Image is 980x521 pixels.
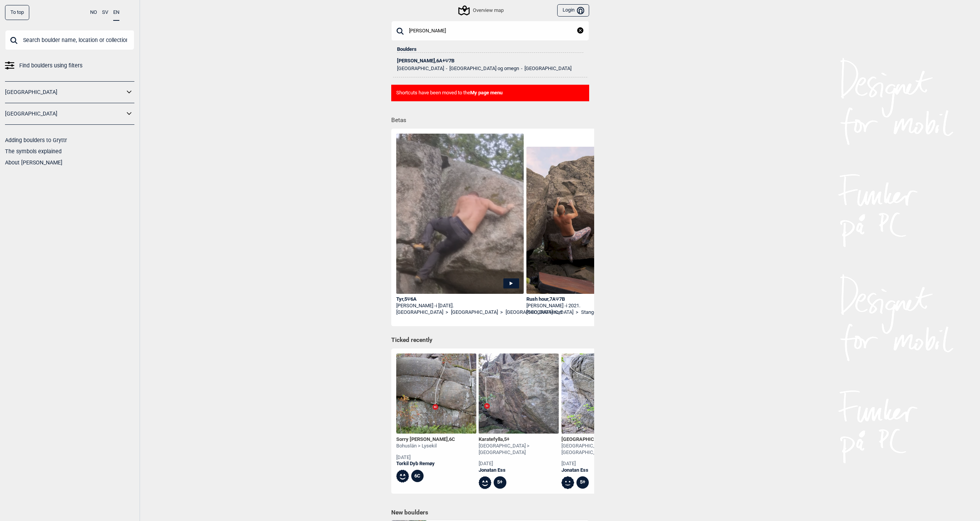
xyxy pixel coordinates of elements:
[411,470,424,482] div: 6C
[396,353,476,434] img: Sorry Stig
[396,436,455,443] div: Sorry [PERSON_NAME] ,
[479,436,559,443] div: Karatefylla ,
[500,309,503,316] span: >
[391,111,594,125] h1: Betas
[397,58,583,64] div: [PERSON_NAME] , 6A+ 7B
[391,509,589,516] h1: New boulders
[556,296,559,302] span: Ψ
[396,134,524,314] img: Adam pa Odins nasa till Tyr
[526,296,654,303] div: Rush hour , 7A 7B
[5,5,29,20] div: To top
[561,443,642,456] div: [GEOGRAPHIC_DATA] > [GEOGRAPHIC_DATA]
[445,58,449,64] span: Ψ
[113,5,119,21] button: EN
[5,159,62,166] a: About [PERSON_NAME]
[470,90,503,95] b: My page menu
[561,436,642,443] div: [GEOGRAPHIC_DATA] ,
[581,309,596,316] a: Stange
[479,467,559,474] a: Jonatan Ess
[526,303,654,309] div: [PERSON_NAME] -
[494,476,506,489] div: 5+
[396,454,455,461] div: [DATE]
[557,4,589,17] button: Login
[479,443,559,456] div: [GEOGRAPHIC_DATA] > [GEOGRAPHIC_DATA]
[526,147,654,294] img: Dennis pa Rush hour
[566,303,580,308] span: i 2021.
[5,148,62,154] a: The symbols explained
[576,309,578,316] span: >
[504,436,509,442] span: 5+
[519,66,571,71] li: [GEOGRAPHIC_DATA]
[396,309,443,316] a: [GEOGRAPHIC_DATA]
[397,41,583,53] div: Boulders
[561,353,642,434] img: Crimp boulevard
[397,66,444,71] li: [GEOGRAPHIC_DATA]
[479,353,559,434] img: Karatefylla
[396,443,455,449] div: Bohuslän > Lysekil
[90,5,97,20] button: NO
[451,309,498,316] a: [GEOGRAPHIC_DATA]
[391,336,589,345] h1: Ticked recently
[407,296,410,302] span: Ψ
[561,467,642,474] a: Jonatan Ess
[5,108,124,119] a: [GEOGRAPHIC_DATA]
[5,60,134,71] a: Find boulders using filters
[391,85,589,101] div: Shortcuts have been moved to the
[5,87,124,98] a: [GEOGRAPHIC_DATA]
[19,60,82,71] span: Find boulders using filters
[506,309,562,316] a: [GEOGRAPHIC_DATA] norr
[459,6,503,15] div: Overview map
[396,296,524,303] div: Tyr , 5 6A
[396,461,455,467] a: Torkil Dyb Remøy
[446,309,448,316] span: >
[5,137,67,143] a: Adding boulders to Gryttr
[449,436,455,442] span: 6C
[526,309,573,316] a: [GEOGRAPHIC_DATA]
[102,5,108,20] button: SV
[444,66,519,71] li: [GEOGRAPHIC_DATA] og omegn
[561,461,642,467] div: [DATE]
[479,461,559,467] div: [DATE]
[396,303,524,309] div: [PERSON_NAME] -
[391,21,589,41] input: Search boulder name, location or collection
[576,476,589,489] div: 5+
[5,30,134,50] input: Search boulder name, location or collection
[436,303,454,308] span: i [DATE].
